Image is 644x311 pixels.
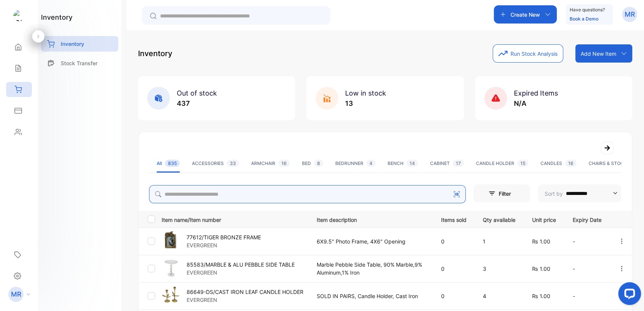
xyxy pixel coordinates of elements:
div: All [157,160,180,167]
span: 17 [453,160,464,167]
div: BED [302,160,323,167]
div: BEDRUNNER [335,160,375,167]
p: 4 [483,292,517,300]
span: Expired Items [514,89,558,97]
p: 86649-DS/CAST IRON LEAF CANDLE HOLDER [187,288,303,296]
div: CANDLES [540,160,576,167]
p: Item description [317,214,426,224]
span: 4 [366,160,375,167]
p: N/A [514,98,558,108]
button: Create New [494,5,557,24]
p: 0 [441,292,467,300]
p: Inventory [138,48,172,59]
button: Run Stock Analysis [493,44,563,63]
p: - [573,292,603,300]
div: ACCESSORIES [192,160,239,167]
p: MR [625,9,635,19]
p: SOLD IN PAIRS, Candle Holder, Cast Iron [317,292,426,300]
span: ₨ 1.00 [532,265,550,272]
span: 16 [278,160,290,167]
p: 85583/MARBLE & ALU PEBBLE SIDE TABLE [187,261,295,269]
span: Out of stock [177,89,217,97]
p: 1 [483,237,517,245]
img: item [162,231,181,250]
p: Marble Pebble Side Table, 90% Marble,9% Aluminum,1% Iron [317,261,426,276]
p: 437 [177,98,217,108]
p: EVERGREEN [187,269,295,276]
p: Items sold [441,214,467,224]
p: Sort by [545,190,563,198]
p: Create New [510,11,540,19]
span: 15 [517,160,528,167]
p: 77612/TIGER BRONZE FRAME [187,233,261,241]
p: Qty available [483,214,517,224]
div: ARMCHAIR [251,160,290,167]
button: Sort by [538,184,621,203]
p: 3 [483,265,517,273]
p: 6X9.5" Photo Frame, 4X6" Opening [317,237,426,245]
a: Stock Transfer [41,55,118,71]
span: 835 [165,160,180,167]
p: 0 [441,265,467,273]
p: Unit price [532,214,557,224]
p: - [573,237,603,245]
p: Expiry Date [573,214,603,224]
p: Item name/Item number [162,214,307,224]
p: 13 [345,98,386,108]
div: CABINET [430,160,464,167]
img: item [162,258,181,277]
img: item [162,286,181,305]
p: - [573,265,603,273]
span: 33 [227,160,239,167]
div: BENCH [388,160,418,167]
p: MR [11,289,21,299]
p: 0 [441,237,467,245]
span: Low in stock [345,89,386,97]
span: 16 [565,160,576,167]
img: logo [13,10,25,21]
span: ₨ 1.00 [532,293,550,299]
iframe: LiveChat chat widget [612,279,644,311]
a: Inventory [41,36,118,52]
p: Add New Item [581,50,616,58]
p: EVERGREEN [187,241,261,249]
span: ₨ 1.00 [532,238,550,245]
span: 8 [314,160,323,167]
p: Have questions? [570,6,605,14]
div: CANDLE HOLDER [476,160,528,167]
button: MR [622,5,637,24]
h1: inventory [41,12,72,22]
p: Inventory [61,40,84,48]
p: EVERGREEN [187,296,303,304]
p: Stock Transfer [61,59,97,67]
a: Book a Demo [570,16,598,22]
span: 14 [407,160,418,167]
